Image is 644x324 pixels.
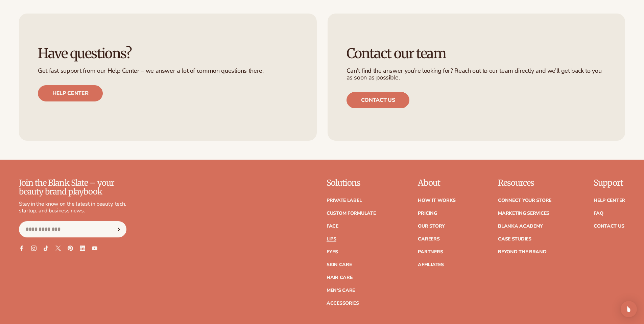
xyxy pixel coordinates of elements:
p: About [418,179,456,187]
a: Help Center [594,198,625,203]
p: Solutions [327,179,376,187]
p: Can’t find the answer you’re looking for? Reach out to our team directly and we’ll get back to yo... [347,68,606,81]
a: Careers [418,237,439,241]
a: Marketing services [498,211,549,216]
a: Skin Care [327,262,352,267]
a: Connect your store [498,198,551,203]
a: Lips [327,237,336,241]
p: Stay in the know on the latest in beauty, tech, startup, and business news. [19,201,126,215]
a: Custom formulate [327,211,376,216]
a: How It Works [418,198,456,203]
a: Private label [327,198,362,203]
h3: Have questions? [38,46,298,61]
p: Get fast support from our Help Center – we answer a lot of common questions there. [38,68,298,74]
div: Open Intercom Messenger [621,301,637,317]
a: FAQ [594,211,603,216]
a: Eyes [327,250,338,254]
a: Help center [38,85,103,101]
p: Join the Blank Slate – your beauty brand playbook [19,179,126,196]
a: Contact Us [594,224,624,229]
a: Accessories [327,301,359,306]
a: Pricing [418,211,437,216]
p: Support [594,179,625,187]
a: Blanka Academy [498,224,543,229]
a: Case Studies [498,237,531,241]
button: Subscribe [111,221,126,237]
a: Beyond the brand [498,250,547,254]
p: Resources [498,179,551,187]
h3: Contact our team [347,46,606,61]
a: Contact us [347,92,410,108]
a: Hair Care [327,275,352,280]
a: Our Story [418,224,445,229]
a: Men's Care [327,288,355,293]
a: Affiliates [418,262,444,267]
a: Partners [418,250,443,254]
a: Face [327,224,338,229]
